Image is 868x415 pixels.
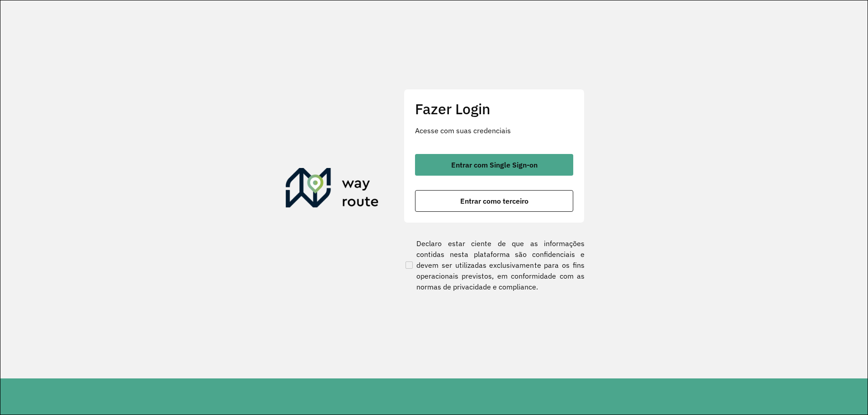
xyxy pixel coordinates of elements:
span: Entrar com Single Sign-on [451,161,538,168]
label: Declaro estar ciente de que as informações contidas nesta plataforma são confidenciais e devem se... [404,238,585,292]
button: button [415,154,573,176]
h2: Fazer Login [415,100,573,117]
p: Acesse com suas credenciais [415,125,573,136]
button: button [415,190,573,212]
span: Entrar como terceiro [460,197,528,205]
img: Roteirizador AmbevTech [286,168,379,211]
